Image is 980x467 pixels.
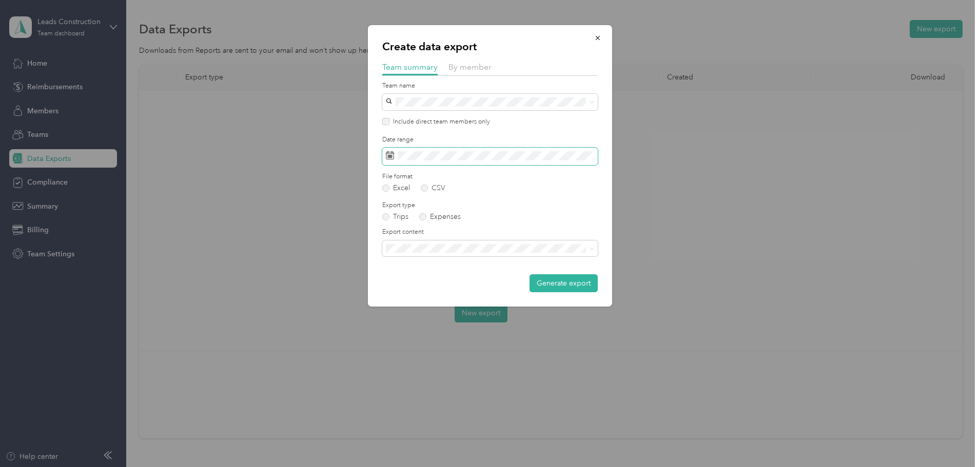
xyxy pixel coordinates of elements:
[923,410,980,467] iframe: Everlance-gr Chat Button Frame
[382,185,410,192] label: Excel
[382,172,598,181] label: File format
[382,213,408,220] label: Trips
[382,82,598,91] label: Team name
[382,135,598,145] label: Date range
[382,228,598,237] label: Export content
[448,62,492,72] span: By member
[382,39,598,54] p: Create data export
[419,213,461,220] label: Expenses
[421,185,445,192] label: CSV
[530,274,598,292] button: Generate export
[382,201,598,210] label: Export type
[382,62,438,72] span: Team summary
[389,117,490,127] label: Include direct team members only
